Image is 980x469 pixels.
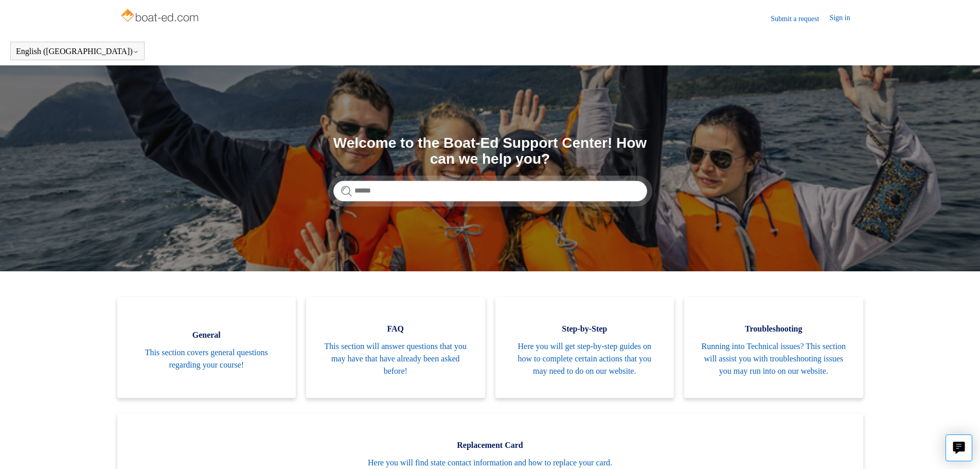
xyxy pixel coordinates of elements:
[306,297,485,398] a: FAQ This section will answer questions that you may have that have already been asked before!
[829,12,860,25] a: Sign in
[946,435,972,461] button: Live chat
[333,181,647,201] input: Search
[700,340,848,377] span: Running into Technical issues? This section will assist you with troubleshooting issues you may r...
[495,297,674,398] a: Step-by-Step Here you will get step-by-step guides on how to complete certain actions that you ma...
[700,323,848,335] span: Troubleshooting
[511,323,659,335] span: Step-by-Step
[117,297,296,398] a: General This section covers general questions regarding your course!
[322,340,470,377] span: This section will answer questions that you may have that have already been asked before!
[120,6,202,27] img: Boat-Ed Help Center home page
[16,47,139,56] button: English ([GEOGRAPHIC_DATA])
[133,329,281,341] span: General
[771,13,829,24] a: Submit a request
[133,439,848,451] span: Replacement Card
[333,135,647,167] h1: Welcome to the Boat-Ed Support Center! How can we help you?
[322,323,470,335] span: FAQ
[133,346,281,371] span: This section covers general questions regarding your course!
[133,457,848,469] span: Here you will find state contact information and how to replace your card.
[684,297,863,398] a: Troubleshooting Running into Technical issues? This section will assist you with troubleshooting ...
[511,340,659,377] span: Here you will get step-by-step guides on how to complete certain actions that you may need to do ...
